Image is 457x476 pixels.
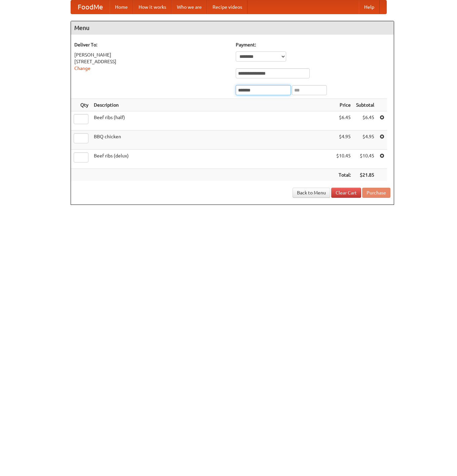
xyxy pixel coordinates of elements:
[110,0,133,14] a: Home
[71,99,91,111] th: Qty
[74,51,229,58] div: [PERSON_NAME]
[293,188,330,198] a: Back to Menu
[353,111,377,131] td: $6.45
[74,58,229,65] div: [STREET_ADDRESS]
[359,0,380,14] a: Help
[334,150,353,169] td: $10.45
[172,0,207,14] a: Who we are
[331,188,361,198] a: Clear Cart
[334,99,353,111] th: Price
[74,66,90,71] a: Change
[236,41,390,48] h5: Payment:
[91,111,334,131] td: Beef ribs (half)
[71,21,394,35] h4: Menu
[353,131,377,150] td: $4.95
[91,150,334,169] td: Beef ribs (delux)
[71,0,110,14] a: FoodMe
[334,169,353,181] th: Total:
[207,0,247,14] a: Recipe videos
[91,131,334,150] td: BBQ chicken
[362,188,390,198] button: Purchase
[133,0,172,14] a: How it works
[353,99,377,111] th: Subtotal
[353,169,377,181] th: $21.85
[334,131,353,150] td: $4.95
[353,150,377,169] td: $10.45
[334,111,353,131] td: $6.45
[91,99,334,111] th: Description
[74,41,229,48] h5: Deliver To:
